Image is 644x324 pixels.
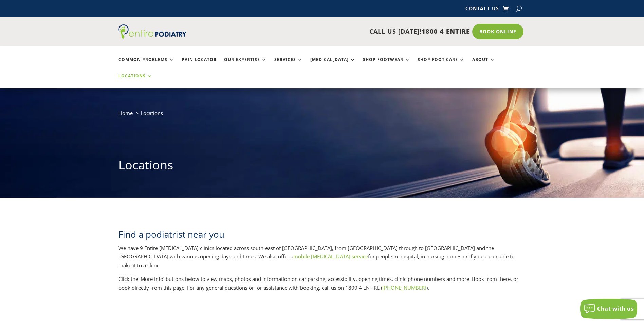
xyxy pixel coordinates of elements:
img: logo (1) [118,24,186,39]
a: Shop Footwear [363,57,410,72]
a: Entire Podiatry [118,33,186,40]
a: mobile [MEDICAL_DATA] service [293,253,368,260]
a: Pain Locator [182,57,217,72]
a: Shop Foot Care [418,57,465,72]
a: Book Online [472,24,523,39]
span: Chat with us [597,305,634,312]
a: Common Problems [118,57,174,72]
a: [MEDICAL_DATA] [310,57,355,72]
h2: Find a podiatrist near you [118,228,526,244]
p: We have 9 Entire [MEDICAL_DATA] clinics located across south-east of [GEOGRAPHIC_DATA], from [GEO... [118,244,526,275]
a: Services [274,57,303,72]
a: Locations [118,74,152,88]
h1: Locations [118,157,526,177]
span: 1800 4 ENTIRE [422,27,470,35]
a: About [472,57,495,72]
a: Our Expertise [224,57,267,72]
span: Locations [141,110,163,116]
nav: breadcrumb [118,109,526,123]
a: Home [118,110,133,116]
a: [PHONE_NUMBER] [382,284,426,291]
p: Click the ‘More Info’ buttons below to view maps, photos and information on car parking, accessib... [118,275,526,292]
p: CALL US [DATE]! [213,27,470,36]
a: Contact Us [465,6,499,14]
button: Chat with us [580,299,637,319]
